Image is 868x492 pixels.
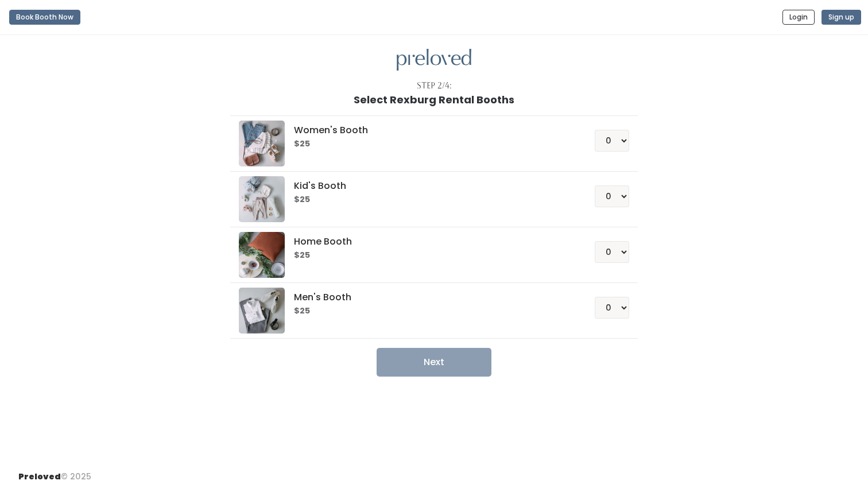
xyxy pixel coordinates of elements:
[377,348,491,377] button: Next
[294,125,567,135] h5: Women's Booth
[239,288,285,334] img: preloved logo
[18,471,61,482] span: Preloved
[294,307,567,316] h6: $25
[9,5,80,30] a: Book Booth Now
[239,121,285,166] img: preloved logo
[354,94,514,106] h1: Select Rexburg Rental Booths
[821,10,861,25] button: Sign up
[294,251,567,260] h6: $25
[397,49,471,71] img: preloved logo
[417,80,452,92] div: Step 2/4:
[294,237,567,247] h5: Home Booth
[294,181,567,191] h5: Kid's Booth
[9,10,80,25] button: Book Booth Now
[294,140,567,149] h6: $25
[239,176,285,222] img: preloved logo
[18,462,91,483] div: © 2025
[294,292,567,303] h5: Men's Booth
[239,232,285,278] img: preloved logo
[294,195,567,204] h6: $25
[782,10,815,25] button: Login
